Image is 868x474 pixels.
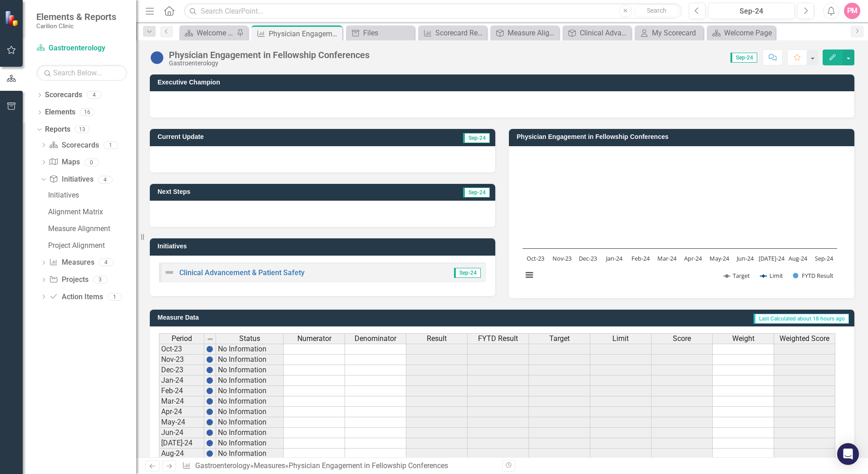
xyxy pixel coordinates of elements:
a: Scorecard Report - Gastroenterology [420,27,484,39]
h3: Current Update [158,133,366,140]
div: Initiatives [48,191,136,199]
button: Show Target [724,272,750,280]
td: No Information [216,407,284,417]
text: Jun-24 [736,254,754,262]
img: BgCOk07PiH71IgAAAABJRU5ErkJggg== [206,366,213,374]
span: Result [427,335,447,343]
span: Score [673,335,691,343]
span: Weight [732,335,755,343]
text: Feb-24 [631,254,650,262]
div: Measure Alignment [508,27,557,39]
div: 0 [84,158,99,166]
a: Gastroenterology [36,43,127,54]
a: Alignment Matrix [46,205,136,219]
a: Scorecards [49,140,99,151]
a: Welcome Page [182,27,234,39]
span: Denominator [355,335,396,343]
img: BgCOk07PiH71IgAAAABJRU5ErkJggg== [206,398,213,405]
span: Status [239,335,260,343]
div: Sep-24 [711,6,792,17]
a: Elements [45,107,75,118]
a: Welcome Page [709,27,773,39]
span: Sep-24 [454,268,481,278]
a: Measures [49,257,94,268]
img: No Information [150,50,164,65]
td: Feb-24 [159,386,204,396]
div: Physician Engagement in Fellowship Conferences [269,28,340,39]
div: 13 [75,125,89,133]
input: Search ClearPoint... [184,3,682,19]
td: Jan-24 [159,375,204,386]
text: Nov-23 [552,254,572,262]
h3: Physician Engagement in Fellowship Conferences [517,133,850,140]
img: BgCOk07PiH71IgAAAABJRU5ErkJggg== [206,419,213,426]
a: Initiatives [46,188,136,202]
button: Show FYTD Result [793,272,834,280]
text: May-24 [710,254,730,262]
h3: Initiatives [158,243,491,250]
div: Clinical Advancement & Patient Safety [580,27,629,39]
a: Project Alignment [46,238,136,253]
span: FYTD Result [478,335,518,343]
button: Search [634,5,680,17]
span: Elements & Reports [36,11,116,22]
div: Gastroenterology [169,60,370,67]
div: My Scorecard [652,27,701,39]
td: No Information [216,396,284,407]
a: My Scorecard [637,27,701,39]
img: ClearPoint Strategy [5,10,20,26]
td: May-24 [159,417,204,428]
td: Nov-23 [159,355,204,365]
span: Target [549,335,570,343]
button: View chart menu, Chart [523,269,536,281]
div: Welcome Page [197,27,234,39]
span: Period [172,335,192,343]
div: 3 [93,276,108,284]
span: Sep-24 [463,188,490,197]
input: Search Below... [36,65,127,81]
button: Sep-24 [708,3,795,19]
img: BgCOk07PiH71IgAAAABJRU5ErkJggg== [206,346,213,353]
td: No Information [216,449,284,459]
td: Oct-23 [159,344,204,355]
div: Physician Engagement in Fellowship Conferences [169,50,370,60]
a: Action Items [49,292,103,302]
span: Sep-24 [463,133,490,143]
a: Scorecards [45,90,82,100]
td: No Information [216,428,284,438]
h3: Measure Data [158,314,365,321]
img: Not Defined [164,267,175,278]
div: Physician Engagement in Fellowship Conferences [289,461,448,470]
img: BgCOk07PiH71IgAAAABJRU5ErkJggg== [206,377,213,384]
img: BgCOk07PiH71IgAAAABJRU5ErkJggg== [206,356,213,363]
button: PM [844,3,860,19]
a: Clinical Advancement & Patient Safety [565,27,629,39]
text: [DATE]-24 [759,254,785,262]
img: BgCOk07PiH71IgAAAABJRU5ErkJggg== [206,408,213,415]
div: Open Intercom Messenger [837,443,859,465]
img: BgCOk07PiH71IgAAAABJRU5ErkJggg== [206,387,213,395]
div: 1 [104,141,118,149]
div: 1 [108,293,122,301]
div: Welcome Page [724,27,773,39]
button: Show Limit [760,272,783,280]
a: Projects [49,275,88,285]
td: [DATE]-24 [159,438,204,449]
span: Limit [612,335,629,343]
td: No Information [216,355,284,365]
text: Sep-24 [815,254,833,262]
span: Search [647,7,666,14]
td: No Information [216,417,284,428]
h3: Executive Champion [158,79,850,86]
text: Oct-23 [527,254,544,262]
div: 16 [80,109,94,116]
div: Measure Alignment [48,225,136,233]
td: No Information [216,438,284,449]
td: No Information [216,386,284,396]
svg: Interactive chart [518,153,842,289]
a: Reports [45,124,70,135]
img: BgCOk07PiH71IgAAAABJRU5ErkJggg== [206,439,213,447]
small: Carilion Clinic [36,22,116,30]
a: Measure Alignment [46,222,136,236]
